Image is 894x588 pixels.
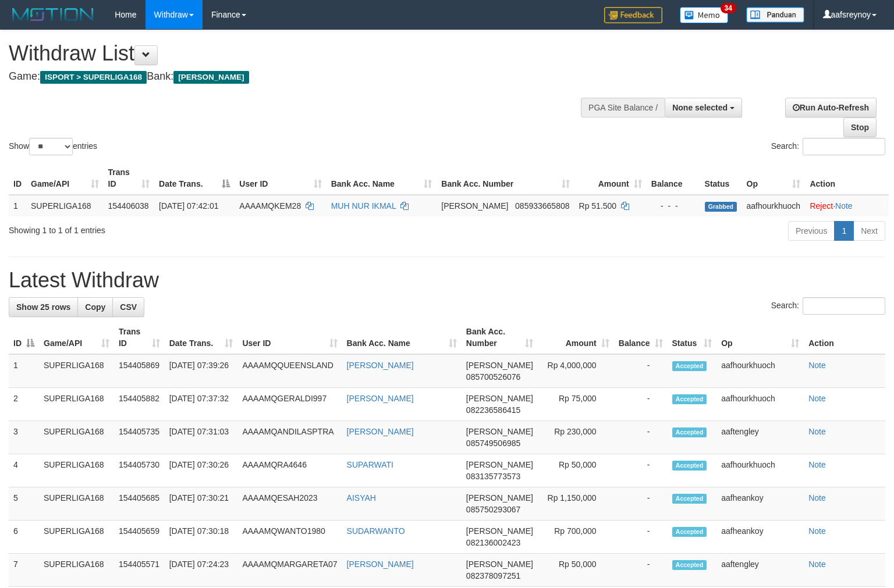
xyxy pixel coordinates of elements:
th: User ID: activate to sort column ascending [235,162,326,195]
td: 5 [9,487,39,521]
span: [DATE] 07:42:01 [159,201,218,211]
span: Accepted [672,394,707,404]
th: Balance: activate to sort column ascending [614,321,668,354]
th: Action [804,321,885,354]
div: PGA Site Balance / [581,98,665,117]
th: Status [700,162,742,195]
td: [DATE] 07:24:23 [165,554,238,587]
a: SUPARWATI [347,460,393,469]
a: Previous [788,221,835,241]
td: Rp 4,000,000 [538,354,614,388]
span: AAAAMQKEM28 [239,201,301,211]
th: Date Trans.: activate to sort column ascending [165,321,238,354]
th: Bank Acc. Number: activate to sort column ascending [462,321,538,354]
button: None selected [665,98,742,117]
span: Copy 085933665808 to clipboard [515,201,569,211]
td: 154405659 [114,521,165,554]
a: AISYAH [347,493,376,503]
span: Grabbed [705,202,737,212]
td: SUPERLIGA168 [39,388,114,421]
img: panduan.png [746,7,804,23]
td: AAAAMQWANTO1980 [237,521,342,554]
span: 34 [721,3,736,13]
span: Rp 51.500 [579,201,617,211]
th: ID: activate to sort column descending [9,321,39,354]
a: Stop [843,117,877,137]
span: Show 25 rows [16,302,70,312]
span: Accepted [672,427,707,437]
th: Trans ID: activate to sort column ascending [104,162,155,195]
th: Amount: activate to sort column ascending [574,162,647,195]
td: AAAAMQESAH2023 [237,487,342,521]
td: 154405730 [114,454,165,487]
div: Showing 1 to 1 of 1 entries [9,220,364,236]
td: SUPERLIGA168 [39,354,114,388]
span: Copy 085700526076 to clipboard [466,372,520,382]
td: SUPERLIGA168 [39,421,114,454]
td: - [614,554,668,587]
span: [PERSON_NAME] [466,427,533,436]
td: AAAAMQQUEENSLAND [237,354,342,388]
td: - [614,421,668,454]
span: Accepted [672,461,707,471]
td: 2 [9,388,39,421]
td: 6 [9,521,39,554]
a: Next [853,221,885,241]
th: Game/API: activate to sort column ascending [26,162,104,195]
td: - [614,454,668,487]
span: Copy 085749506985 to clipboard [466,439,520,448]
td: 154405735 [114,421,165,454]
th: Bank Acc. Number: activate to sort column ascending [437,162,574,195]
td: - [614,521,668,554]
span: [PERSON_NAME] [441,201,508,211]
span: Accepted [672,560,707,570]
th: Op: activate to sort column ascending [716,321,804,354]
span: Copy 082236586415 to clipboard [466,405,520,415]
td: Rp 700,000 [538,521,614,554]
span: CSV [120,302,137,312]
td: [DATE] 07:37:32 [165,388,238,421]
input: Search: [803,138,885,155]
td: [DATE] 07:31:03 [165,421,238,454]
span: Copy 082378097251 to clipboard [466,571,520,580]
td: 154405882 [114,388,165,421]
th: ID [9,162,26,195]
a: Note [808,427,826,436]
a: [PERSON_NAME] [347,394,414,403]
a: Note [808,394,826,403]
span: Copy 085750293067 to clipboard [466,505,520,514]
td: Rp 50,000 [538,554,614,587]
th: Trans ID: activate to sort column ascending [114,321,165,354]
td: 154405869 [114,354,165,388]
td: aafhourkhuoch [716,454,804,487]
span: [PERSON_NAME] [466,493,533,503]
span: Copy [85,302,105,312]
a: Run Auto-Refresh [785,98,877,117]
span: 154406038 [108,201,149,211]
span: ISPORT > SUPERLIGA168 [40,71,147,84]
td: SUPERLIGA168 [39,487,114,521]
th: Game/API: activate to sort column ascending [39,321,114,354]
span: Accepted [672,494,707,504]
span: [PERSON_NAME] [466,526,533,536]
span: [PERSON_NAME] [173,71,249,84]
a: 1 [834,221,854,241]
th: Op: activate to sort column ascending [742,162,806,195]
td: SUPERLIGA168 [39,454,114,487]
td: 154405685 [114,487,165,521]
td: Rp 75,000 [538,388,614,421]
span: [PERSON_NAME] [466,394,533,403]
a: [PERSON_NAME] [347,361,414,370]
img: MOTION_logo.png [9,6,97,23]
span: Accepted [672,361,707,371]
a: [PERSON_NAME] [347,427,414,436]
span: Copy 083135773573 to clipboard [466,472,520,481]
td: aafheankoy [716,487,804,521]
td: Rp 230,000 [538,421,614,454]
h4: Game: Bank: [9,71,584,83]
a: Reject [810,201,833,211]
th: Date Trans.: activate to sort column descending [154,162,235,195]
h1: Withdraw List [9,42,584,65]
td: AAAAMQGERALDI997 [237,388,342,421]
td: Rp 50,000 [538,454,614,487]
